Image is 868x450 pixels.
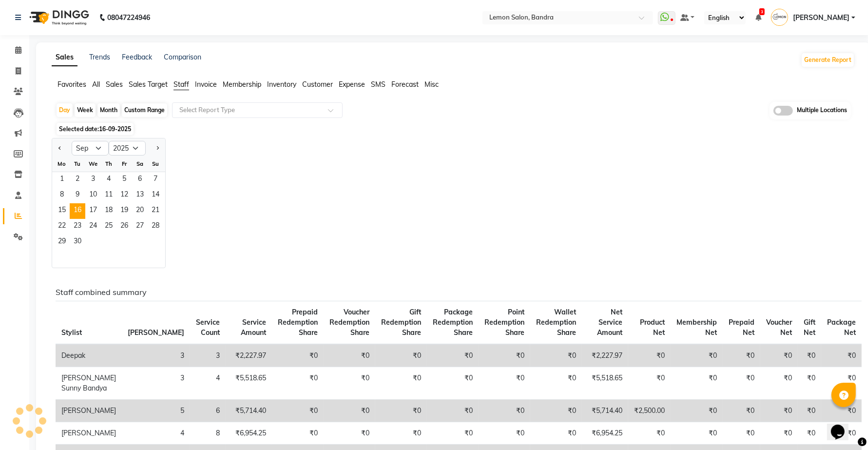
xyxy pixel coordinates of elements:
[375,422,427,445] td: ₹0
[54,235,70,250] div: Monday, September 29, 2025
[190,367,226,400] td: 4
[116,188,132,203] div: Friday, September 12, 2025
[56,344,122,367] td: Deepak
[530,400,582,422] td: ₹0
[70,172,85,188] span: 2
[128,328,184,337] span: [PERSON_NAME]
[72,141,109,156] select: Select month
[174,80,189,89] span: Staff
[54,172,70,188] span: 1
[54,235,70,250] span: 29
[101,172,116,188] div: Thursday, September 4, 2025
[52,49,77,66] a: Sales
[479,367,530,400] td: ₹0
[324,422,375,445] td: ₹0
[190,422,226,445] td: 8
[582,422,628,445] td: ₹6,954.25
[129,80,168,89] span: Sales Target
[536,308,576,337] span: Wallet Redemption Share
[427,422,479,445] td: ₹0
[729,318,754,337] span: Prepaid Net
[154,140,161,156] button: Next month
[164,53,201,61] a: Comparison
[54,188,70,203] div: Monday, September 8, 2025
[424,80,439,89] span: Misc
[793,13,849,23] span: [PERSON_NAME]
[122,422,190,445] td: 4
[226,400,272,422] td: ₹5,714.40
[226,367,272,400] td: ₹5,518.65
[723,422,760,445] td: ₹0
[122,400,190,422] td: 5
[101,203,116,219] span: 18
[85,156,101,172] div: We
[827,411,858,440] iframe: chat widget
[85,219,101,235] span: 24
[760,422,798,445] td: ₹0
[798,344,821,367] td: ₹0
[56,367,122,400] td: [PERSON_NAME] Sunny Bandya
[106,80,123,89] span: Sales
[132,219,148,235] span: 27
[70,203,85,219] div: Tuesday, September 16, 2025
[278,308,318,337] span: Prepaid Redemption Share
[85,188,101,203] span: 10
[190,400,226,422] td: 6
[640,318,665,337] span: Product Net
[70,172,85,188] div: Tuesday, September 2, 2025
[122,53,152,61] a: Feedback
[116,172,132,188] div: Friday, September 5, 2025
[226,344,272,367] td: ₹2,227.97
[54,203,70,219] span: 15
[821,422,862,445] td: ₹0
[70,203,85,219] span: 16
[61,328,82,337] span: Stylist
[132,172,148,188] div: Saturday, September 6, 2025
[226,422,272,445] td: ₹6,954.25
[122,344,190,367] td: 3
[101,203,116,219] div: Thursday, September 18, 2025
[57,123,134,135] span: Selected date:
[54,188,70,203] span: 8
[70,188,85,203] div: Tuesday, September 9, 2025
[381,308,421,337] span: Gift Redemption Share
[85,188,101,203] div: Wednesday, September 10, 2025
[597,308,622,337] span: Net Service Amount
[101,172,116,188] span: 4
[116,156,132,172] div: Fr
[70,219,85,235] div: Tuesday, September 23, 2025
[771,9,788,26] img: Farheen Ansari
[802,53,854,67] button: Generate Report
[85,219,101,235] div: Wednesday, September 24, 2025
[148,219,163,235] div: Sunday, September 28, 2025
[196,318,220,337] span: Service Count
[329,308,369,337] span: Voucher Redemption Share
[798,400,821,422] td: ₹0
[628,422,671,445] td: ₹0
[54,203,70,219] div: Monday, September 15, 2025
[101,188,116,203] div: Thursday, September 11, 2025
[760,367,798,400] td: ₹0
[479,400,530,422] td: ₹0
[25,4,92,31] img: logo
[101,219,116,235] div: Thursday, September 25, 2025
[628,367,671,400] td: ₹0
[272,344,324,367] td: ₹0
[54,219,70,235] div: Monday, September 22, 2025
[122,103,167,117] div: Custom Range
[54,219,70,235] span: 22
[132,203,148,219] div: Saturday, September 20, 2025
[628,400,671,422] td: ₹2,500.00
[324,344,375,367] td: ₹0
[427,367,479,400] td: ₹0
[148,188,163,203] span: 14
[70,235,85,250] span: 30
[116,203,132,219] div: Friday, September 19, 2025
[821,400,862,422] td: ₹0
[427,400,479,422] td: ₹0
[101,219,116,235] span: 25
[723,344,760,367] td: ₹0
[797,106,847,116] span: Multiple Locations
[92,80,100,89] span: All
[223,80,261,89] span: Membership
